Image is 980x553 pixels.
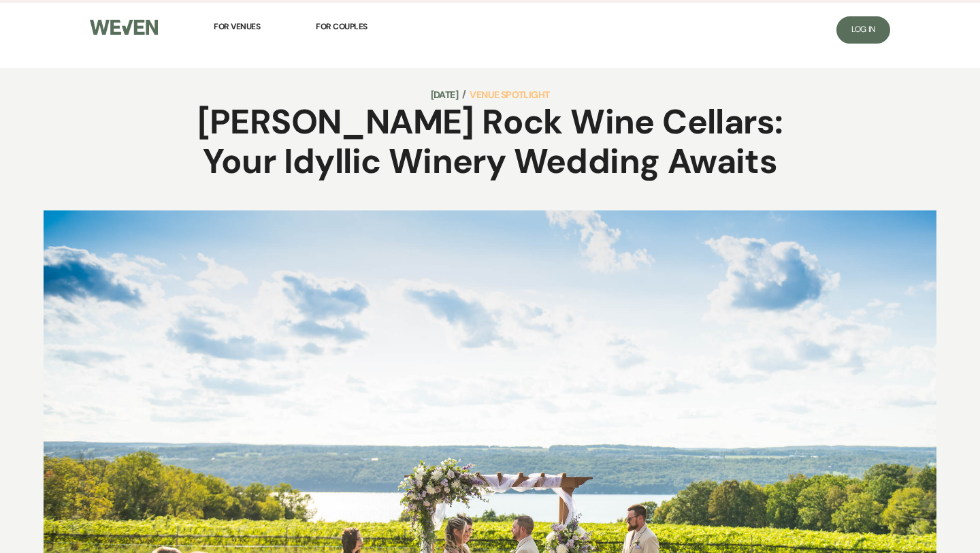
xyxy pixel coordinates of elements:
span: Log In [851,24,875,35]
time: [DATE] [431,86,458,103]
h1: [PERSON_NAME] Rock Wine Cellars: Your Idyllic Winery Wedding Awaits [171,103,809,181]
a: Log In [836,16,890,44]
a: venue spotlight [470,86,549,103]
span: For Couples [316,21,367,32]
span: / [462,86,465,102]
a: For Venues [214,12,260,42]
span: For Venues [214,21,260,32]
img: Weven Logo [90,20,158,35]
a: For Couples [316,12,367,42]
